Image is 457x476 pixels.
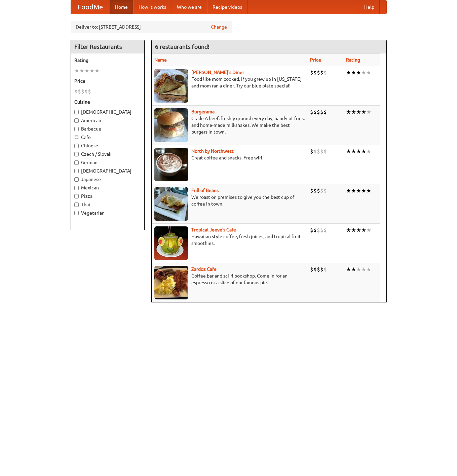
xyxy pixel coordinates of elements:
[74,203,79,207] input: Thai
[313,266,317,273] li: $
[317,108,320,116] li: $
[154,69,188,103] img: sallys.jpg
[84,67,89,74] li: ★
[346,187,351,194] li: ★
[366,226,371,234] li: ★
[359,0,380,14] a: Help
[317,148,320,155] li: $
[74,109,141,115] label: [DEMOGRAPHIC_DATA]
[320,108,323,116] li: $
[191,266,217,272] a: Zardoz Cafe
[351,266,356,273] li: ★
[346,266,351,273] li: ★
[356,226,361,234] li: ★
[351,148,356,155] li: ★
[323,148,327,155] li: $
[191,227,236,232] a: Tropical Jeeve's Cafe
[361,148,366,155] li: ★
[191,70,244,75] a: [PERSON_NAME]'s Diner
[74,110,79,114] input: [DEMOGRAPHIC_DATA]
[361,69,366,76] li: ★
[310,226,313,234] li: $
[356,266,361,273] li: ★
[74,194,79,198] input: Pizza
[133,0,172,14] a: How it works
[154,187,188,221] img: beans.jpg
[74,176,141,183] label: Japanese
[346,226,351,234] li: ★
[155,43,210,50] ng-pluralize: 6 restaurants found!
[356,187,361,194] li: ★
[356,108,361,116] li: ★
[366,108,371,116] li: ★
[71,0,110,14] a: FoodMe
[71,21,232,33] div: Deliver to: [STREET_ADDRESS]
[351,69,356,76] li: ★
[313,69,317,76] li: $
[74,57,141,64] h5: Rating
[366,187,371,194] li: ★
[310,266,313,273] li: $
[366,266,371,273] li: ★
[81,88,84,95] li: $
[154,272,305,286] p: Coffee bar and sci-fi bookshop. Come in for an espresso or a slice of our famous pie.
[74,134,141,141] label: Cafe
[172,0,207,14] a: Who we are
[310,57,321,63] a: Price
[84,88,88,95] li: $
[320,226,323,234] li: $
[74,127,79,131] input: Barbecue
[74,159,141,166] label: German
[74,117,141,124] label: American
[317,69,320,76] li: $
[74,135,79,140] input: Cafe
[74,99,141,105] h5: Cuisine
[356,148,361,155] li: ★
[346,108,351,116] li: ★
[317,266,320,273] li: $
[74,152,79,156] input: Czech / Slovak
[78,88,81,95] li: $
[320,69,323,76] li: $
[361,226,366,234] li: ★
[74,144,79,148] input: Chinese
[191,148,234,154] a: North by Northwest
[154,154,305,161] p: Great coffee and snacks. Free wifi.
[313,226,317,234] li: $
[346,148,351,155] li: ★
[74,211,79,215] input: Vegetarian
[74,169,79,173] input: [DEMOGRAPHIC_DATA]
[154,76,305,89] p: Food like mom cooked, if you grew up in [US_STATE] and mom ran a diner. Try our blue plate special!
[154,233,305,247] p: Hawaiian style coffee, fresh juices, and tropical fruit smoothies.
[74,78,141,84] h5: Price
[74,160,79,165] input: German
[310,148,313,155] li: $
[79,67,84,74] li: ★
[320,187,323,194] li: $
[323,108,327,116] li: $
[320,148,323,155] li: $
[74,184,141,191] label: Mexican
[74,168,141,174] label: [DEMOGRAPHIC_DATA]
[74,88,78,95] li: $
[154,226,188,260] img: jeeves.jpg
[310,108,313,116] li: $
[323,187,327,194] li: $
[366,148,371,155] li: ★
[211,24,227,30] a: Change
[361,266,366,273] li: ★
[351,187,356,194] li: ★
[313,148,317,155] li: $
[313,187,317,194] li: $
[207,0,247,14] a: Recipe videos
[356,69,361,76] li: ★
[74,201,141,208] label: Thai
[154,108,188,142] img: burgerama.jpg
[351,226,356,234] li: ★
[191,109,215,114] a: Burgerama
